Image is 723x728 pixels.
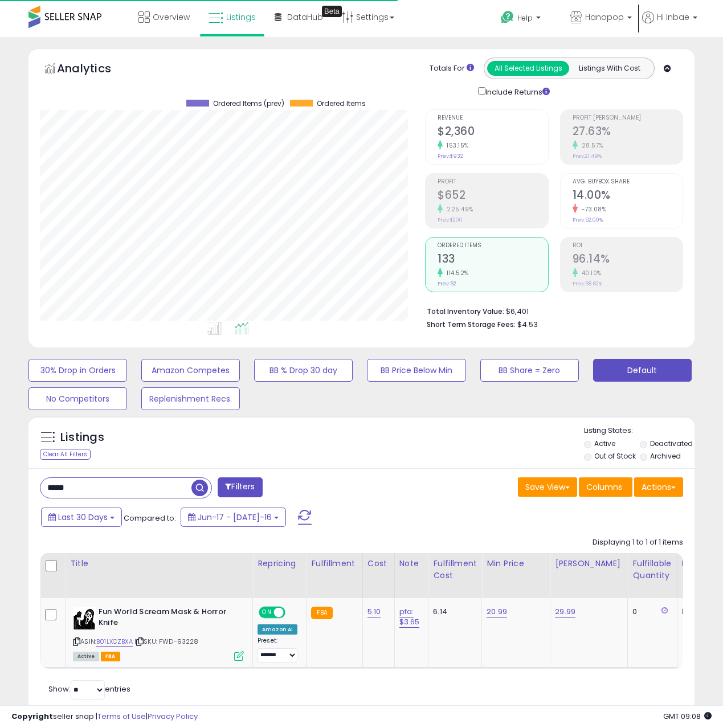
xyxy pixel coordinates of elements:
h2: $2,360 [438,125,548,140]
div: Min Price [487,558,545,570]
label: Out of Stock [594,451,636,461]
span: | SKU: FWD-93228 [134,637,199,646]
small: Prev: $200 [438,216,463,223]
div: Amazon AI [258,624,297,635]
a: B01LXCZBXA [96,637,133,647]
a: Hi Inbae [642,11,697,37]
strong: Copyright [11,711,53,722]
div: Clear All Filters [40,449,91,460]
div: Fulfillment [311,558,357,570]
button: Columns [579,477,632,497]
div: Fulfillment Cost [433,558,477,582]
span: Last 30 Days [58,512,108,523]
div: Repricing [258,558,301,570]
div: Cost [367,558,390,570]
button: Actions [634,477,683,497]
small: 114.52% [443,269,469,277]
div: Fulfillable Quantity [632,558,672,582]
span: Revenue [438,115,548,121]
div: Totals For [430,63,474,74]
a: Privacy Policy [148,711,198,722]
small: FBA [311,607,332,619]
button: Replenishment Recs. [141,387,240,410]
div: Note [399,558,424,570]
button: Amazon Competes [141,359,240,382]
span: Compared to: [124,513,176,523]
span: All listings currently available for purchase on Amazon [73,652,99,661]
a: 5.10 [367,606,381,617]
div: Displaying 1 to 1 of 1 items [593,537,683,548]
button: Save View [518,477,577,497]
button: All Selected Listings [487,61,569,76]
span: Listings [226,11,256,23]
small: Prev: 52.00% [573,216,603,223]
h2: $652 [438,189,548,204]
small: Prev: 62 [438,280,456,287]
small: 153.15% [443,141,469,150]
label: Active [594,439,615,448]
label: Archived [650,451,681,461]
b: Fun World Scream Mask & Horror Knife [99,607,237,631]
button: BB Share = Zero [480,359,579,382]
b: Total Inventory Value: [427,306,504,316]
span: OFF [284,608,302,617]
small: -73.08% [578,205,607,214]
i: Get Help [500,10,514,24]
span: Overview [153,11,190,23]
button: BB % Drop 30 day [254,359,353,382]
span: Profit [438,179,548,185]
span: Hanopop [585,11,624,23]
a: pfa: $3.65 [399,606,420,628]
button: No Competitors [28,387,127,410]
div: Title [70,558,248,570]
button: Jun-17 - [DATE]-16 [181,508,286,527]
span: ROI [573,243,683,249]
small: 28.57% [578,141,603,150]
span: Ordered Items [317,100,366,108]
b: Short Term Storage Fees: [427,320,516,329]
span: 2025-08-18 09:08 GMT [663,711,712,722]
h2: 27.63% [573,125,683,140]
button: Filters [218,477,262,497]
small: Prev: 21.49% [573,153,602,159]
li: $6,401 [427,304,675,317]
span: Help [517,13,533,23]
button: Default [593,359,692,382]
div: Preset: [258,637,297,662]
button: Listings With Cost [569,61,651,76]
span: ON [260,608,274,617]
span: FBA [101,652,120,661]
span: $4.53 [517,319,538,330]
span: Show: entries [48,684,130,694]
p: Listing States: [584,426,695,436]
a: Help [492,2,560,37]
a: Terms of Use [97,711,146,722]
small: 225.49% [443,205,473,214]
span: Ordered Items [438,243,548,249]
a: 29.99 [555,606,575,617]
span: Ordered Items (prev) [213,100,284,108]
div: Tooltip anchor [322,6,342,17]
span: Columns [586,481,622,493]
button: 30% Drop in Orders [28,359,127,382]
span: Hi Inbae [657,11,689,23]
span: DataHub [287,11,323,23]
span: Jun-17 - [DATE]-16 [198,512,272,523]
small: Prev: $932 [438,153,463,159]
h5: Listings [60,430,104,445]
span: Avg. Buybox Share [573,179,683,185]
div: seller snap | | [11,711,198,722]
h5: Analytics [57,60,133,79]
div: [PERSON_NAME] [555,558,623,570]
h2: 96.14% [573,252,683,268]
label: Deactivated [650,439,693,448]
h2: 14.00% [573,189,683,204]
a: 20.99 [487,606,507,617]
div: Include Returns [469,85,563,98]
small: Prev: 68.62% [573,280,602,287]
div: ASIN: [73,607,244,660]
img: 41hSS6bOYIL._SL40_.jpg [73,607,96,629]
button: Last 30 Days [41,508,122,527]
h2: 133 [438,252,548,268]
small: 40.10% [578,269,602,277]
